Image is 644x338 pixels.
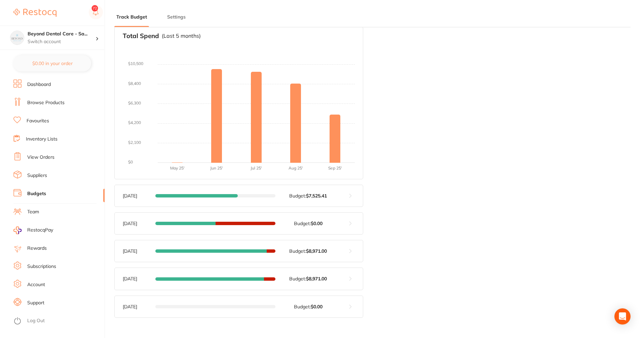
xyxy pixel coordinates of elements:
button: Track Budget [114,14,149,20]
a: Log Out [27,317,45,324]
p: Budget: [289,193,327,198]
button: Settings [165,14,188,20]
div: Open Intercom Messenger [614,308,631,325]
h3: Total Spend [123,32,159,40]
a: Subscriptions [27,263,56,270]
button: Log Out [13,316,103,327]
p: [DATE] [123,276,153,281]
a: View Orders [27,154,54,161]
a: RestocqPay [13,226,53,234]
strong: $0.00 [311,220,323,226]
a: Rewards [27,245,47,252]
p: (Last 5 months) [162,33,201,39]
strong: $8,971.00 [306,276,327,282]
p: Switch account [28,38,96,45]
span: RestocqPay [27,227,53,234]
a: Suppliers [27,172,47,179]
strong: $8,971.00 [306,248,327,254]
a: Budgets [27,190,46,197]
p: [DATE] [123,193,153,198]
p: [DATE] [123,248,153,254]
h4: Beyond Dental Care - Sandstone Point [28,31,96,37]
strong: $7,525.41 [306,193,327,199]
a: Dashboard [27,81,51,88]
a: Team [27,209,39,215]
a: Inventory Lists [26,136,58,143]
p: [DATE] [123,304,153,309]
img: Restocq Logo [13,9,56,17]
a: Account [27,281,45,288]
a: Favourites [27,118,49,124]
button: $0.00 in your order [13,55,91,71]
strong: $0.00 [311,304,323,310]
p: [DATE] [123,221,153,226]
a: Support [27,300,44,306]
p: Budget: [289,276,327,281]
a: Browse Products [27,99,65,106]
p: Budget: [289,248,327,254]
img: RestocqPay [13,226,22,234]
a: Restocq Logo [13,5,56,21]
p: Budget: [294,304,323,309]
p: Budget: [294,221,323,226]
img: Beyond Dental Care - Sandstone Point [10,31,24,44]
